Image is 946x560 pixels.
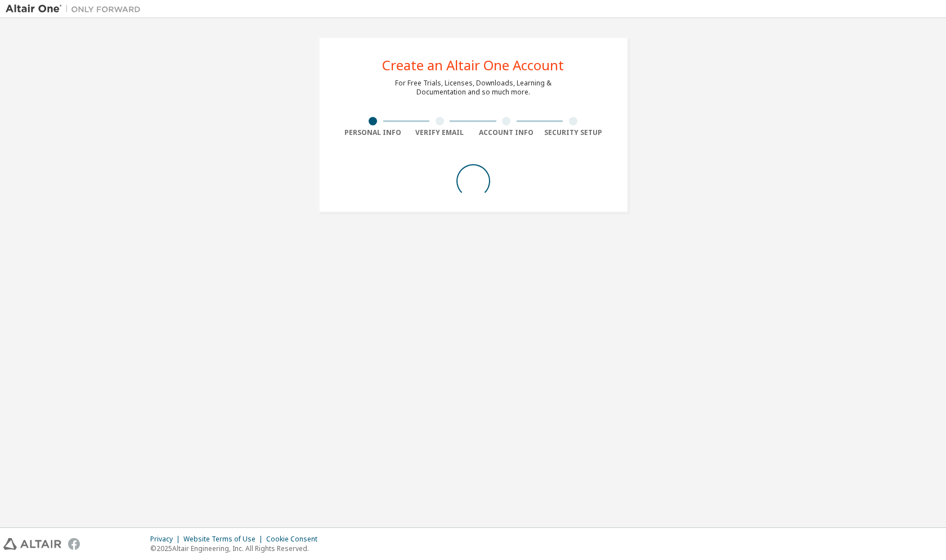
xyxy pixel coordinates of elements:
div: For Free Trials, Licenses, Downloads, Learning & Documentation and so much more. [395,79,552,97]
div: Personal Info [340,128,407,137]
img: facebook.svg [68,538,80,550]
p: © 2025 Altair Engineering, Inc. All Rights Reserved. [150,544,324,553]
div: Verify Email [406,128,473,137]
div: Privacy [150,535,183,544]
img: altair_logo.svg [3,538,61,550]
div: Security Setup [540,128,607,137]
div: Create an Altair One Account [382,58,564,72]
div: Cookie Consent [266,535,324,544]
div: Website Terms of Use [183,535,266,544]
img: Altair One [6,3,146,15]
div: Account Info [473,128,540,137]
